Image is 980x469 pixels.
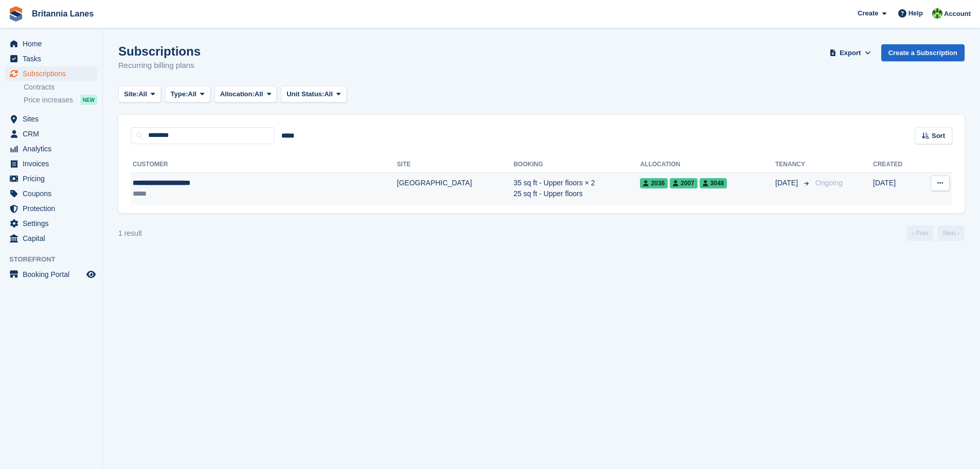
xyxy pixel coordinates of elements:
a: menu [5,37,97,51]
a: menu [5,157,97,171]
span: All [138,89,147,99]
span: Export [840,48,861,58]
a: menu [5,112,97,126]
a: menu [5,267,97,282]
h1: Subscriptions [118,44,201,58]
th: Booking [513,157,640,173]
span: Unit Status: [287,89,324,99]
th: Customer [131,157,397,173]
span: Booking Portal [23,267,84,282]
span: Analytics [23,142,84,156]
span: All [324,89,333,99]
nav: Page [905,225,967,241]
span: Sort [932,131,945,141]
a: Britannia Lanes [28,5,98,22]
a: menu [5,66,97,81]
span: Home [23,37,84,51]
a: Next [938,225,965,241]
span: Protection [23,201,84,216]
button: Unit Status: All [281,86,346,103]
img: Robert Parr [932,8,942,19]
div: 1 result [118,228,142,239]
a: menu [5,231,97,246]
div: NEW [80,95,97,105]
a: menu [5,171,97,186]
a: Previous [907,225,934,241]
button: Export [828,44,873,61]
span: 3048 [700,178,727,188]
span: All [255,89,263,99]
span: All [188,89,197,99]
td: [GEOGRAPHIC_DATA] [397,172,514,205]
td: 35 sq ft - Upper floors × 2 25 sq ft - Upper floors [513,172,640,205]
th: Created [873,157,919,173]
span: Pricing [23,171,84,186]
a: menu [5,216,97,231]
a: menu [5,51,97,66]
a: menu [5,127,97,141]
span: Coupons [23,186,84,201]
span: 2007 [670,178,698,188]
span: Subscriptions [23,66,84,81]
span: Allocation: [220,89,255,99]
th: Tenancy [775,157,811,173]
span: CRM [23,127,84,141]
span: Create [858,8,878,19]
td: [DATE] [873,172,919,205]
span: Site: [124,89,138,99]
span: Account [944,9,971,19]
a: menu [5,186,97,201]
p: Recurring billing plans [118,60,201,72]
span: Invoices [23,157,84,171]
span: Help [908,8,923,19]
span: Tasks [23,51,84,66]
span: Sites [23,112,84,126]
img: stora-icon-8386f47178a22dfd0bd8f6a31ec36ba5ce8667c1dd55bd0f319d3a0aa187defe.svg [8,6,24,22]
span: 2036 [640,178,668,188]
button: Type: All [165,86,210,103]
a: menu [5,201,97,216]
span: Ongoing [815,179,843,187]
span: Price increases [24,95,73,105]
button: Site: All [118,86,161,103]
a: Preview store [85,268,97,281]
a: Price increases NEW [24,94,97,106]
span: Settings [23,216,84,231]
a: Contracts [24,82,97,92]
span: [DATE] [775,178,800,188]
span: Capital [23,231,84,246]
button: Allocation: All [215,86,277,103]
th: Allocation [640,157,775,173]
a: Create a Subscription [881,44,965,61]
th: Site [397,157,514,173]
span: Type: [171,89,188,99]
span: Storefront [9,254,102,265]
a: menu [5,142,97,156]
